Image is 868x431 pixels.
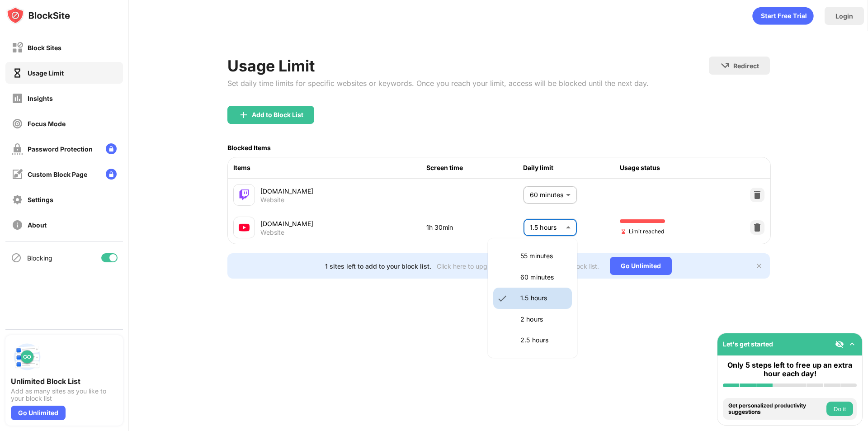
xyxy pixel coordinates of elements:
p: 2.5 hours [520,335,566,345]
p: 3 hours [520,356,566,366]
p: 1.5 hours [520,293,566,303]
p: 60 minutes [520,272,566,282]
p: 55 minutes [520,251,566,261]
p: 2 hours [520,314,566,324]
